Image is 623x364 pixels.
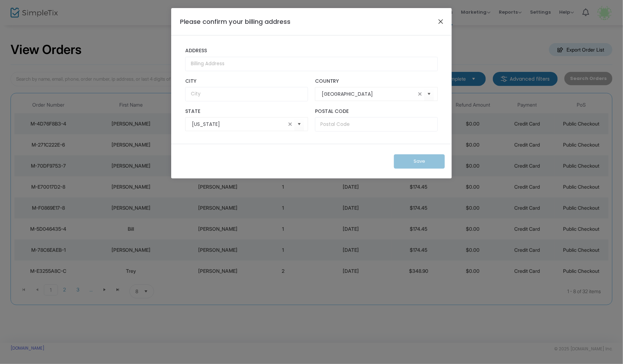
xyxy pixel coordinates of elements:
span: clear [416,90,424,98]
button: Select [424,87,434,101]
label: City [185,78,308,85]
button: Close [436,17,446,26]
label: State [185,108,308,115]
span: clear [286,120,294,128]
input: Postal Code [315,117,438,132]
label: Postal Code [315,108,438,115]
input: Billing Address [185,57,438,71]
label: Address [185,48,438,54]
label: Country [315,78,438,85]
button: Select [294,117,304,132]
input: City [185,87,308,101]
input: Select State [192,121,286,128]
input: Select Country [322,90,416,98]
h4: Please confirm your billing address [180,17,290,26]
